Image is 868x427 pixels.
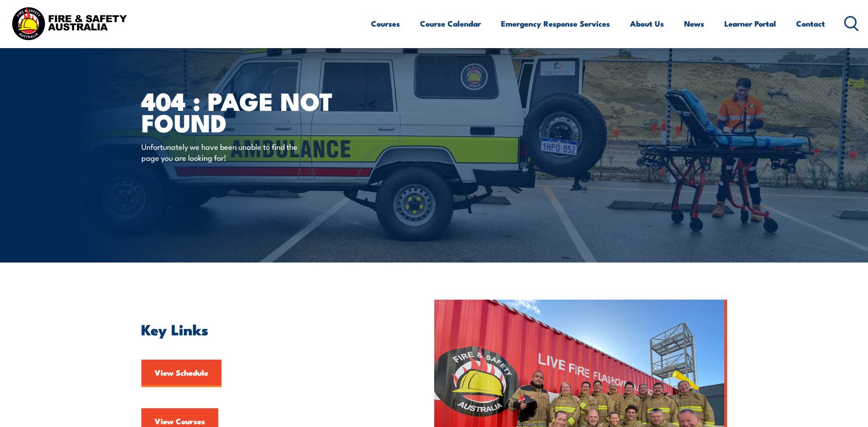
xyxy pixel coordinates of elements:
[796,11,825,36] a: Contact
[141,141,308,163] p: Unfortunately we have been unable to find the page you are looking for!
[724,11,776,36] a: Learner Portal
[630,11,664,36] a: About Us
[141,90,367,132] h1: 404 : Page Not Found
[684,11,704,36] a: News
[501,11,610,36] a: Emergency Response Services
[141,323,392,335] h2: Key Links
[141,360,221,387] a: View Schedule
[420,11,481,36] a: Course Calendar
[371,11,400,36] a: Courses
